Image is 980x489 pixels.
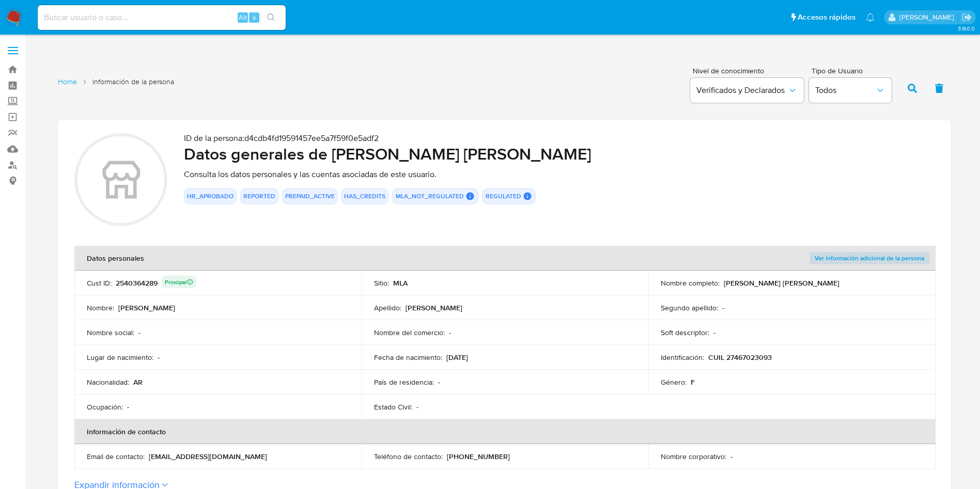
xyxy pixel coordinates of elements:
span: Alt [239,12,247,22]
input: Buscar usuario o caso... [38,11,286,24]
span: Todos [815,85,875,96]
a: Home [58,77,77,87]
a: Salir [961,12,972,23]
span: Información de la persona [92,77,174,87]
button: Todos [809,78,892,103]
span: Accesos rápidos [798,12,855,23]
span: s [253,12,256,22]
span: Tipo de Usuario [812,67,894,74]
p: eliana.eguerrero@mercadolibre.com [899,12,958,22]
span: Verificados y Declarados [696,85,787,96]
span: Nivel de conocimiento [693,67,803,74]
a: Notificaciones [866,13,875,22]
nav: List of pages [58,73,174,102]
button: search-icon [260,10,282,25]
button: Verificados y Declarados [690,78,804,103]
